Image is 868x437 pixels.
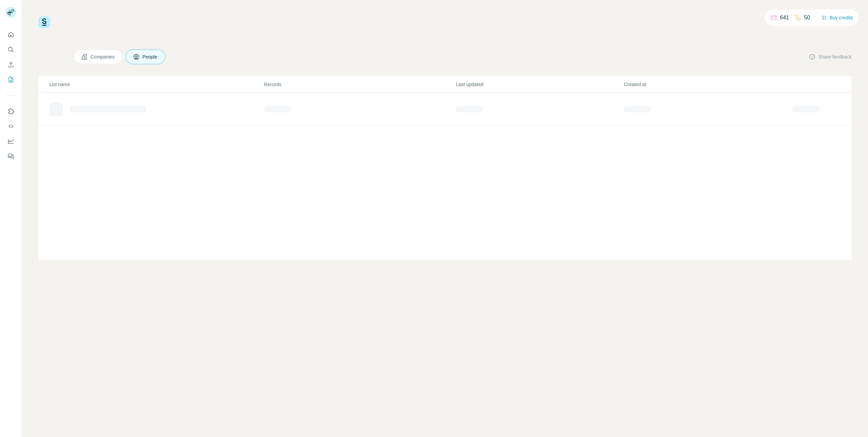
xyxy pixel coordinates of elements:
[804,14,810,22] p: 50
[5,105,16,117] button: Use Surfe on LinkedIn
[5,135,16,147] button: Dashboard
[5,44,16,56] button: Search
[809,53,852,60] button: Share feedback
[821,13,853,22] button: Buy credits
[780,14,789,22] p: 641
[38,16,50,28] img: Surfe Logo
[5,59,16,71] button: Enrich CSV
[624,81,791,88] p: Created at
[5,29,16,41] button: Quick start
[456,81,623,88] p: Last updated
[90,53,115,60] span: Companies
[143,53,158,60] span: People
[38,51,66,62] h4: My lists
[49,81,263,88] p: List name
[5,74,16,86] button: My lists
[5,150,16,162] button: Feedback
[264,81,455,88] p: Records
[5,120,16,132] button: Use Surfe API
